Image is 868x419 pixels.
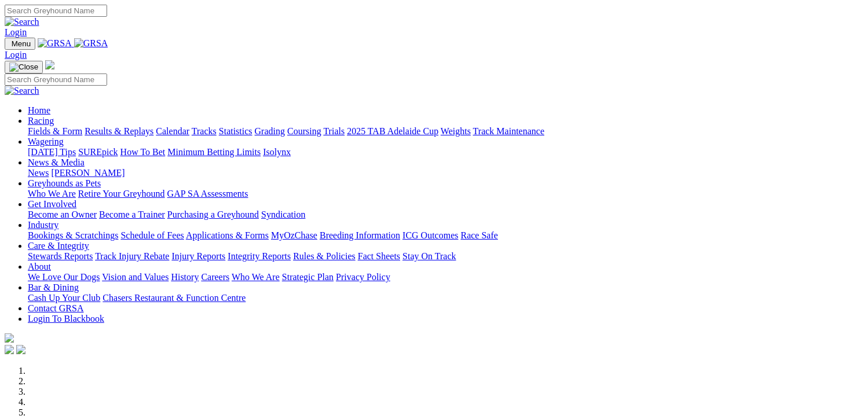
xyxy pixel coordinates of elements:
div: About [28,272,863,282]
img: GRSA [38,38,72,49]
span: Menu [12,39,31,48]
a: Racing [28,116,54,126]
a: GAP SA Assessments [167,189,248,199]
div: News & Media [28,168,863,178]
div: Bar & Dining [28,293,863,303]
a: Fields & Form [28,126,82,136]
a: Strategic Plan [282,272,334,282]
a: Stay On Track [402,251,456,261]
div: Greyhounds as Pets [28,189,863,199]
a: Vision and Values [102,272,169,282]
a: Login [5,50,27,60]
a: Trials [323,126,345,136]
a: Applications & Forms [186,230,269,240]
a: Login To Blackbook [28,314,104,324]
a: Schedule of Fees [120,230,184,240]
a: Who We Are [28,189,76,199]
input: Search [5,73,107,86]
a: Race Safe [460,230,497,240]
a: 2025 TAB Adelaide Cup [347,126,438,136]
input: Search [5,5,107,17]
a: Statistics [219,126,252,136]
a: Wagering [28,137,64,146]
button: Toggle navigation [5,38,35,50]
a: Purchasing a Greyhound [167,209,259,219]
a: Bar & Dining [28,282,79,292]
a: Track Maintenance [473,126,544,136]
img: Search [5,17,39,27]
a: Weights [441,126,471,136]
img: Search [5,86,39,96]
a: Grading [255,126,285,136]
img: twitter.svg [16,345,25,354]
img: facebook.svg [5,345,14,354]
a: Breeding Information [320,230,400,240]
div: Wagering [28,147,863,157]
a: Calendar [156,126,189,136]
div: Industry [28,230,863,241]
a: Become a Trainer [99,209,165,219]
a: Login [5,27,27,37]
a: Injury Reports [171,251,225,261]
a: [DATE] Tips [28,147,76,157]
a: Retire Your Greyhound [78,189,165,199]
a: Results & Replays [85,126,153,136]
a: Get Involved [28,199,76,209]
img: Close [9,63,38,72]
a: ICG Outcomes [402,230,458,240]
img: logo-grsa-white.png [45,60,54,69]
a: We Love Our Dogs [28,272,100,282]
a: MyOzChase [271,230,317,240]
a: Careers [201,272,229,282]
a: Contact GRSA [28,303,83,313]
div: Care & Integrity [28,251,863,262]
a: [PERSON_NAME] [51,168,124,178]
a: Fact Sheets [358,251,400,261]
a: Chasers Restaurant & Function Centre [102,293,246,303]
a: About [28,262,51,271]
a: Syndication [261,209,305,219]
a: News & Media [28,157,85,167]
a: Cash Up Your Club [28,293,100,303]
a: Track Injury Rebate [95,251,169,261]
a: Minimum Betting Limits [167,147,261,157]
button: Toggle navigation [5,61,43,73]
a: News [28,168,49,178]
a: Home [28,105,50,115]
img: GRSA [74,38,108,49]
a: Who We Are [232,272,280,282]
a: How To Bet [120,147,166,157]
a: Greyhounds as Pets [28,178,101,188]
a: Privacy Policy [336,272,390,282]
img: logo-grsa-white.png [5,333,14,343]
a: Rules & Policies [293,251,356,261]
div: Racing [28,126,863,137]
a: Bookings & Scratchings [28,230,118,240]
a: Tracks [192,126,217,136]
div: Get Involved [28,209,863,220]
a: Integrity Reports [228,251,291,261]
a: Care & Integrity [28,241,89,251]
a: Become an Owner [28,209,97,219]
a: Stewards Reports [28,251,93,261]
a: Industry [28,220,58,230]
a: History [171,272,199,282]
a: Coursing [287,126,321,136]
a: Isolynx [263,147,291,157]
a: SUREpick [78,147,118,157]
